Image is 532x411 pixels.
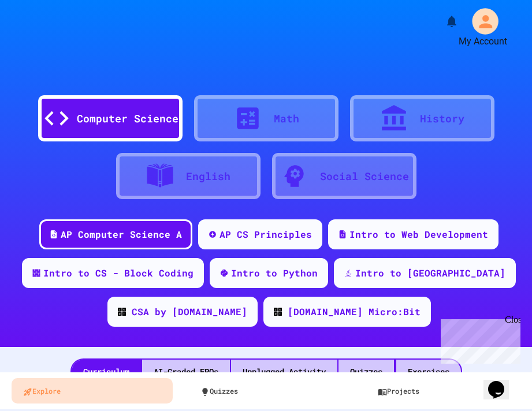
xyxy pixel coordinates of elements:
div: Social Science [320,169,409,184]
div: CSA by [DOMAIN_NAME] [132,305,247,319]
div: Unplugged Activity [231,360,337,383]
div: Chat with us now!Close [5,5,80,73]
div: Intro to Web Development [349,227,488,241]
div: English [186,169,230,184]
div: AP Computer Science A [61,227,182,241]
div: Exercises [396,360,461,383]
iframe: chat widget [436,315,520,364]
div: Intro to CS - Block Coding [43,266,194,280]
a: Projects [366,378,527,403]
img: CODE_logo_RGB.png [274,308,282,316]
div: My Account [457,5,502,38]
div: Math [274,111,299,126]
a: Explore [12,378,173,403]
img: CODE_logo_RGB.png [118,308,126,316]
div: Intro to [GEOGRAPHIC_DATA] [355,266,505,280]
div: AI-Graded FRQs [142,360,230,383]
a: Quizzes [189,378,350,403]
div: My Account [459,35,507,48]
div: AP CS Principles [220,227,312,241]
div: History [420,111,464,126]
iframe: chat widget [483,365,520,399]
div: [DOMAIN_NAME] Micro:Bit [288,305,421,319]
div: Quizzes [338,360,394,383]
div: Curriculum [72,360,141,383]
div: Computer Science [77,111,178,126]
div: My Notifications [423,12,462,31]
div: Intro to Python [231,266,318,280]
